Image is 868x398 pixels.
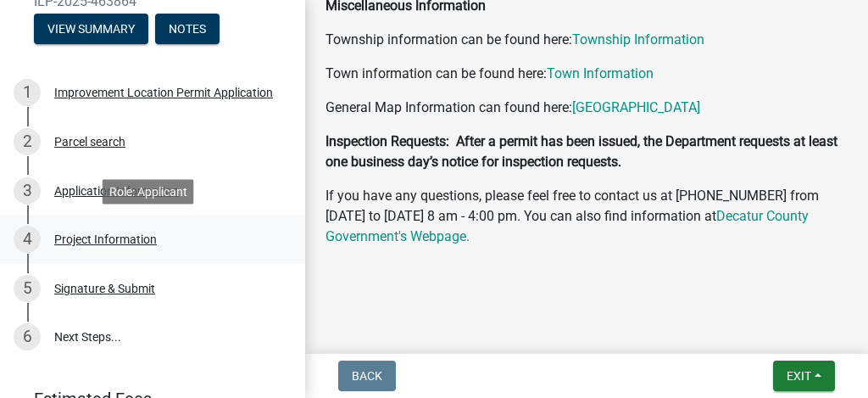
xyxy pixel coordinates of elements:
div: Improvement Location Permit Application [54,87,273,98]
a: [GEOGRAPHIC_DATA] [572,99,700,115]
strong: Inspection Requests: After a permit has been issued, the Department requests at least one busines... [325,133,837,170]
button: Notes [155,14,220,44]
a: Town Information [547,65,654,81]
div: 2 [14,128,41,155]
div: 6 [14,323,41,350]
span: Back [352,369,382,383]
div: Project Information [54,233,157,245]
div: 5 [14,275,41,302]
button: Back [338,361,396,391]
button: View Summary [34,14,148,44]
wm-modal-confirm: Summary [34,23,148,36]
p: General Map Information can found here: [325,98,848,118]
p: If you have any questions, please feel free to contact us at [PHONE_NUMBER] from [DATE] to [DATE]... [325,186,848,247]
a: Decatur County Government's Webpage. [325,208,809,244]
p: Township information can be found here: [325,30,848,50]
div: 3 [14,177,41,205]
p: Town information can be found here: [325,64,848,84]
a: Township Information [572,31,704,48]
div: 4 [14,226,41,253]
span: Exit [787,369,811,383]
button: Exit [773,361,835,391]
div: Parcel search [54,136,125,148]
div: Role: Applicant [103,179,194,204]
div: Application Information [54,185,179,197]
div: Signature & Submit [54,283,155,294]
div: 1 [14,79,41,106]
wm-modal-confirm: Notes [155,23,220,36]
